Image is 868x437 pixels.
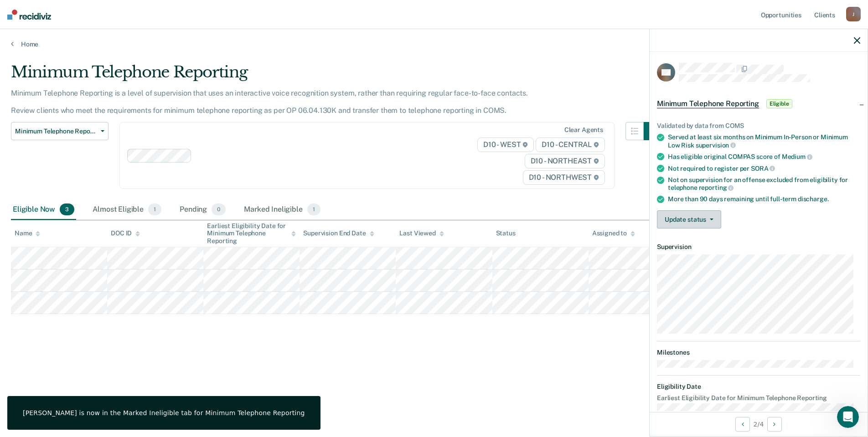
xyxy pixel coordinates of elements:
button: Previous Opportunity [735,417,750,432]
div: Minimum Telephone Reporting [11,63,662,89]
span: D10 - NORTHEAST [525,154,605,168]
span: discharge. [798,195,829,203]
div: Earliest Eligibility Date for Minimum Telephone Reporting [207,222,296,245]
div: Assigned to [592,229,635,237]
span: 0 [212,203,226,215]
span: Minimum Telephone Reporting [657,99,759,108]
div: Name [15,229,40,237]
div: Last Viewed [399,229,444,237]
dt: Eligibility Date [657,383,860,391]
div: Minimum Telephone ReportingEligible [650,89,868,118]
button: Update status [657,210,721,229]
span: 1 [148,203,161,215]
img: Recidiviz [7,10,51,20]
div: Has eligible original COMPAS score of [668,152,860,161]
p: Minimum Telephone Reporting is a level of supervision that uses an interactive voice recognition ... [11,89,528,115]
div: Eligible Now [11,200,76,220]
dt: Milestones [657,349,860,356]
div: More than 90 days remaining until full-term [668,195,860,203]
span: Minimum Telephone Reporting [15,127,97,135]
a: Home [11,40,857,48]
div: Served at least six months on Minimum In-Person or Minimum Low Risk [668,133,860,149]
dt: Supervision [657,243,860,251]
iframe: Intercom live chat [837,406,859,428]
span: reporting [699,184,734,191]
div: DOC ID [111,229,140,237]
span: 1 [307,203,320,215]
div: Marked Ineligible [242,200,322,220]
div: J [846,7,861,21]
div: 2 / 4 [650,412,868,436]
button: Next Opportunity [767,417,782,432]
span: 3 [60,203,74,215]
span: supervision [696,142,736,149]
div: Almost Eligible [91,200,163,220]
span: SORA [751,165,775,172]
div: Not on supervision for an offense excluded from eligibility for telephone [668,176,860,192]
div: [PERSON_NAME] is now in the Marked Ineligible tab for Minimum Telephone Reporting [23,409,305,417]
span: D10 - NORTHWEST [523,170,605,185]
div: Status [496,229,516,237]
div: Supervision End Date [303,229,374,237]
div: Not required to register per [668,164,860,173]
span: Medium [782,153,812,160]
dt: Earliest Eligibility Date for Minimum Telephone Reporting [657,394,860,402]
div: Clear agents [564,126,603,134]
span: Eligible [766,99,792,108]
div: Pending [178,200,227,220]
span: D10 - CENTRAL [536,137,605,152]
span: D10 - WEST [477,137,534,152]
div: Validated by data from COMS [657,122,860,130]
